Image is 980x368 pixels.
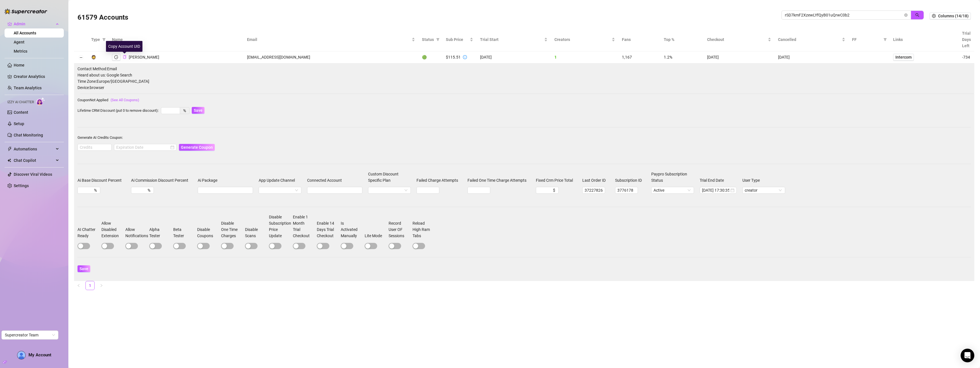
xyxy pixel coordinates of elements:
input: Connected Account [307,187,362,194]
a: Intercom [893,54,914,61]
li: Previous Page [74,281,83,290]
label: Lite Mode [365,233,386,239]
a: Settings [14,183,29,188]
span: 1,167 [622,55,632,59]
span: Active [654,187,692,193]
button: Columns (14/18) [930,13,971,19]
span: [PERSON_NAME] [129,55,159,59]
td: [EMAIL_ADDRESS][DOMAIN_NAME] [244,51,418,63]
img: Chat Copilot [7,158,11,162]
button: Is Activated Manually [341,243,353,249]
span: Chat Copilot [14,156,54,165]
span: search [915,13,919,17]
span: creator [745,187,783,193]
button: close-circle [904,13,908,17]
label: Alpha Tester [149,226,172,239]
span: Intercom [895,54,912,60]
a: Setup [14,121,24,126]
span: Checkout [707,36,767,43]
span: logout [114,55,118,59]
button: Enable 1 Month Trial Checkout [293,243,305,249]
label: Allow Disabled Extension [101,220,124,239]
button: left [74,281,83,290]
div: 🧔 [91,54,96,60]
h3: 61579 Accounts [77,13,128,22]
label: Record User OF Sessions [389,220,411,239]
div: % [180,107,189,114]
button: Enable 14 Days Trial Checkout [317,243,329,249]
button: Reload High Ram Tabs [413,243,425,249]
label: Failed One Time Charge Attempts [467,177,530,183]
label: Disable One Time Charges [221,220,244,239]
span: Time Zone: Europe/[GEOGRAPHIC_DATA] [77,78,971,84]
input: Ai Commission Discount Percent [133,187,146,193]
input: Expiration Date [116,144,169,150]
label: User Type [742,177,763,183]
span: setting [932,14,936,18]
button: Allow Notifications [125,243,138,249]
span: filter [883,38,887,41]
span: Type [91,36,100,43]
img: logo-BBDzfeDw.svg [5,9,47,14]
label: Enable 1 Month Trial Checkout [293,214,316,239]
span: info-circle [463,55,467,59]
input: Subscription ID [615,187,638,193]
span: Sub Price [446,36,469,43]
button: right [97,281,106,290]
label: Trial End Date [700,177,728,183]
label: Connected Account [307,177,346,183]
button: Allow Disabled Extension [101,243,114,249]
span: 1.2% [664,55,672,59]
span: filter [435,35,441,44]
span: 🟢 [422,55,427,59]
a: Discover Viral Videos [14,172,52,177]
span: Trial Start [480,36,543,43]
button: Disable Subscription Price Update [269,243,281,249]
span: Save [79,266,88,271]
label: Allow Notifications [125,226,148,239]
span: Cancelled [778,36,840,43]
button: Save [77,265,90,272]
a: Chat Monitoring [14,133,43,137]
span: Email [247,36,410,43]
span: copy [123,55,126,59]
span: 1 [554,55,557,59]
img: AI Chatter [36,97,45,106]
th: Top % [660,28,704,51]
button: Beta Tester [173,243,186,249]
span: thunderbolt [7,147,12,151]
div: Open Intercom Messenger [961,349,974,362]
a: (See All Coupons) [111,98,139,102]
th: Name [109,28,244,51]
button: Collapse row [79,55,83,60]
label: Beta Tester [173,226,196,239]
label: Disable Subscription Price Update [269,214,292,239]
span: Admin [14,19,54,28]
li: 1 [85,281,95,290]
span: My Account [28,352,51,357]
a: Agent [14,40,24,44]
button: Disable One Time Charges [221,243,234,249]
th: Trial Start [477,28,551,51]
button: Copy Account UID [123,55,126,59]
span: FF [852,36,881,43]
th: Checkout [704,28,775,51]
span: Lifetime CRM Discount (put 0 to remove discount): [77,108,159,113]
span: build [3,360,7,364]
img: AD_cMMTxCeTpmN1d5MnKJ1j-_uXZCpTKapSSqNGg4PyXtR_tCW7gZXTNmFz2tpVv9LSyNV7ff1CaS4f4q0HLYKULQOwoM5GQR... [17,351,25,359]
span: filter [882,35,888,44]
span: Creators [554,36,611,43]
a: Creator Analytics [14,72,59,81]
th: Fans [618,28,660,51]
label: Disable Scans [245,226,268,239]
input: Ai Package [198,187,253,194]
span: Coupon Not Applied [77,98,108,102]
input: Ai Base Discount Percent [80,187,93,193]
label: Ai Package [198,177,221,183]
a: All Accounts [14,31,36,35]
a: 1 [86,281,94,290]
th: Cancelled [775,28,848,51]
input: Failed One Time Charge Attempts [468,187,490,193]
input: Search by UID / Name / Email / Creator Username [785,12,903,18]
button: AI Chatter Ready [77,243,90,249]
